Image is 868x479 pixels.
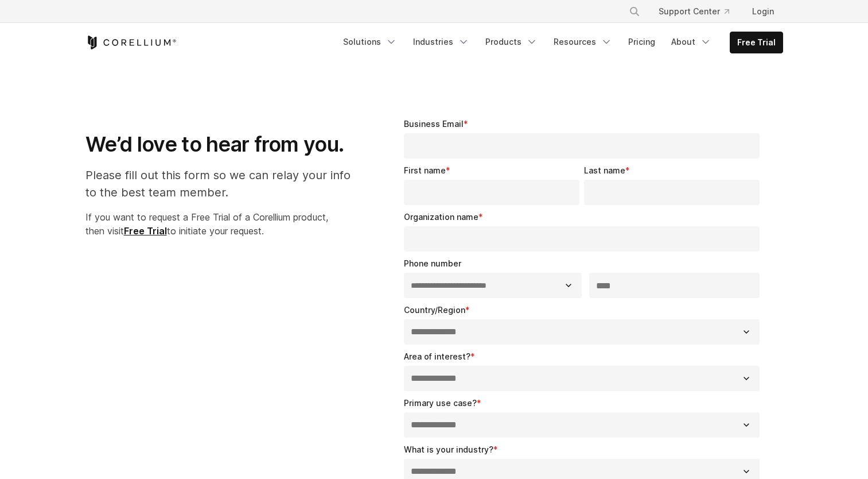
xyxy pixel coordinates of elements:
button: Search [624,1,645,22]
p: If you want to request a Free Trial of a Corellium product, then visit to initiate your request. [85,210,363,238]
a: Free Trial [124,225,167,237]
p: Please fill out this form so we can relay your info to the best team member. [85,167,363,201]
div: Navigation Menu [336,32,783,53]
a: Solutions [336,32,404,52]
a: Products [478,32,544,52]
span: Business Email [404,119,464,129]
a: Free Trial [730,32,783,53]
span: Organization name [404,212,478,222]
span: Phone number [404,258,461,268]
div: Navigation Menu [615,1,783,22]
span: First name [404,165,446,175]
span: Last name [584,165,625,175]
a: Corellium Home [85,36,177,49]
span: What is your industry? [404,445,493,454]
span: Area of interest? [404,351,470,361]
a: Industries [406,32,476,52]
a: Resources [547,32,619,52]
a: Login [743,1,783,22]
h1: We’d love to hear from you. [85,132,363,157]
a: Pricing [621,32,662,52]
span: Primary use case? [404,398,477,408]
a: About [664,32,718,52]
a: Support Center [649,1,738,22]
span: Country/Region [404,305,465,315]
